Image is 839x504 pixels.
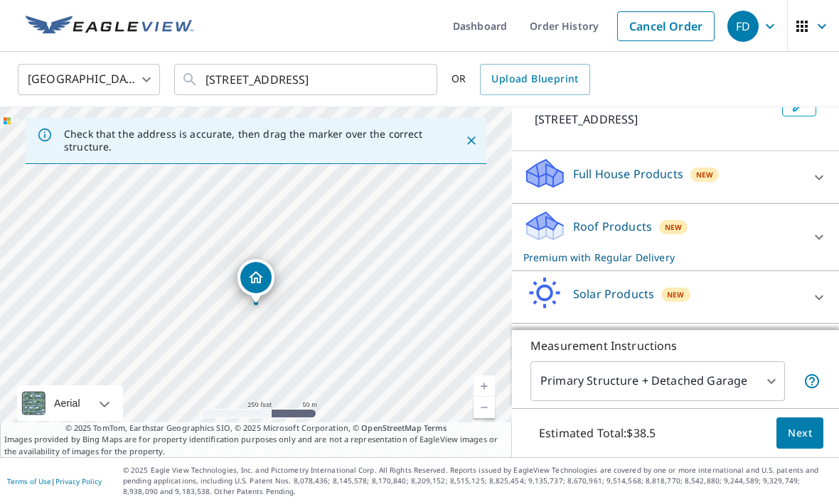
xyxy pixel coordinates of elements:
[474,376,495,397] a: Current Level 17, Zoom In
[18,60,160,99] div: [GEOGRAPHIC_DATA]
[727,11,759,42] div: FD
[237,259,274,303] div: Dropped pin, building 1, Residential property, 14620 22nd Ave W Lynnwood, WA 98087
[474,397,495,418] a: Current Level 17, Zoom Out
[573,218,652,235] p: Roof Products
[424,422,447,433] a: Terms
[7,476,51,486] a: Terms of Use
[462,131,481,150] button: Close
[530,361,785,401] div: Primary Structure + Detached Garage
[480,64,589,95] a: Upload Blueprint
[26,16,193,37] img: EV Logo
[573,165,683,182] p: Full House Products
[523,209,828,265] div: Roof ProductsNewPremium with Regular Delivery
[667,289,684,300] span: New
[523,157,828,197] div: Full House ProductsNew
[617,11,715,41] a: Cancel Order
[491,70,578,88] span: Upload Blueprint
[65,422,447,434] span: © 2025 TomTom, Earthstar Geographics SIO, © 2025 Microsoft Corporation, ©
[523,250,802,265] p: Premium with Regular Delivery
[535,111,776,128] p: [STREET_ADDRESS]
[55,476,102,486] a: Privacy Policy
[665,221,682,233] span: New
[451,64,590,95] div: OR
[776,417,823,449] button: Next
[7,477,102,486] p: |
[788,424,812,442] span: Next
[17,385,123,421] div: Aerial
[528,417,667,449] p: Estimated Total: $38.5
[205,60,408,99] input: Search by address or latitude-longitude
[523,277,828,317] div: Solar ProductsNew
[530,337,821,354] p: Measurement Instructions
[573,285,654,302] p: Solar Products
[123,465,832,497] p: © 2025 Eagle View Technologies, Inc. and Pictometry International Corp. All Rights Reserved. Repo...
[696,169,713,180] span: New
[361,422,421,433] a: OpenStreetMap
[50,385,85,421] div: Aerial
[803,373,821,390] span: Your report will include the primary structure and a detached garage if one exists.
[64,128,439,153] p: Check that the address is accurate, then drag the marker over the correct structure.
